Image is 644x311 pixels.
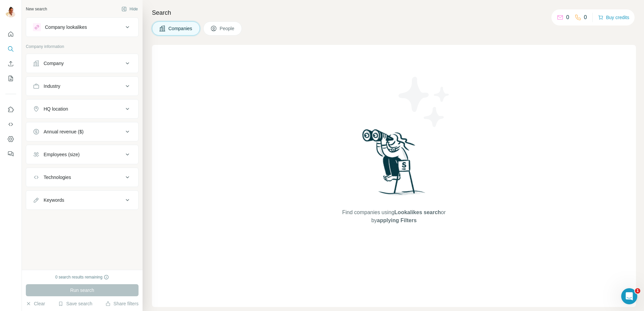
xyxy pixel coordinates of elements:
div: Company [44,60,64,67]
div: Keywords [44,197,64,203]
img: Surfe Illustration - Woman searching with binoculars [359,127,429,202]
span: Companies [168,25,193,32]
div: Industry [44,83,60,89]
button: Search [5,43,16,55]
span: 1 [635,288,640,294]
div: Technologies [44,174,71,181]
span: Find companies using or by [340,208,447,225]
button: Clear [26,300,45,307]
button: Use Surfe API [5,118,16,130]
button: Industry [26,78,138,94]
button: Enrich CSV [5,58,16,70]
button: Hide [117,4,143,14]
button: Company [26,55,138,71]
button: Save search [58,300,92,307]
div: Annual revenue ($) [44,128,84,135]
h4: Search [152,8,636,17]
p: Company information [26,44,139,50]
button: Dashboard [5,133,16,145]
div: Employees (size) [44,151,79,158]
button: Employees (size) [26,146,138,163]
div: Company lookalikes [45,24,87,30]
button: Keywords [26,192,138,208]
button: Buy credits [598,13,629,22]
span: Lookalikes search [394,209,441,215]
button: Quick start [5,28,16,40]
img: Avatar [5,7,16,17]
button: Feedback [5,148,16,160]
button: Share filters [105,300,139,307]
button: HQ location [26,101,138,117]
div: New search [26,6,47,12]
img: Surfe Illustration - Stars [394,72,454,132]
p: 0 [584,13,587,21]
button: My lists [5,72,16,84]
div: HQ location [44,106,68,112]
div: 0 search results remaining [55,274,109,280]
button: Annual revenue ($) [26,124,138,140]
button: Use Surfe on LinkedIn [5,104,16,116]
button: Company lookalikes [26,19,138,35]
p: 0 [566,13,569,21]
button: Technologies [26,169,138,185]
iframe: Intercom live chat [621,288,637,304]
span: People [220,25,235,32]
span: applying Filters [377,217,417,223]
